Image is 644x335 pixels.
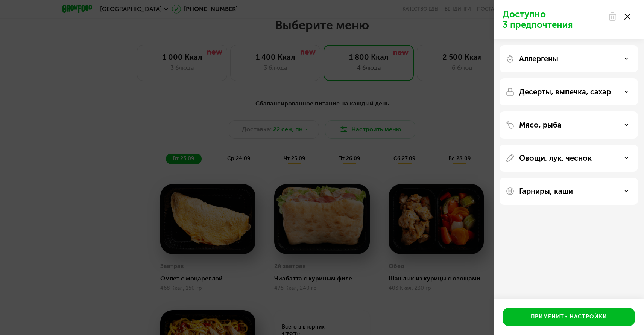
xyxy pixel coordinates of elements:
[531,313,607,321] div: Применить настройки
[503,9,603,30] p: Доступно 3 предпочтения
[519,120,562,129] p: Мясо, рыба
[519,87,611,96] p: Десерты, выпечка, сахар
[519,154,592,163] p: Овощи, лук, чеснок
[519,187,573,196] p: Гарниры, каши
[503,308,635,326] button: Применить настройки
[519,54,558,63] p: Аллергены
